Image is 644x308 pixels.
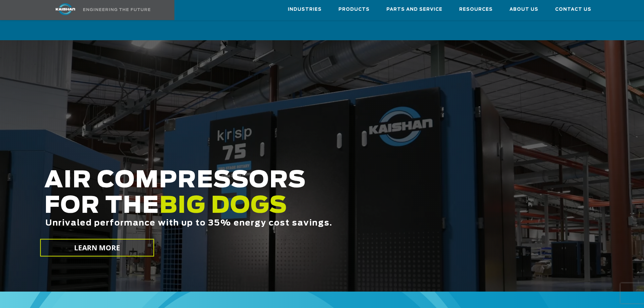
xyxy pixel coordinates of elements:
[555,6,591,13] span: Contact Us
[338,0,370,18] a: Products
[459,0,493,18] a: Resources
[45,219,332,227] span: Unrivaled performance with up to 35% energy cost savings.
[555,0,591,18] a: Contact Us
[159,195,287,218] span: BIG DOGS
[509,0,538,18] a: About Us
[83,8,150,11] img: Engineering the future
[40,3,91,15] img: kaishan logo
[338,6,370,13] span: Products
[74,243,120,253] span: LEARN MORE
[509,6,538,13] span: About Us
[288,6,322,13] span: Industries
[40,239,154,257] a: LEARN MORE
[44,168,506,249] h2: AIR COMPRESSORS FOR THE
[386,6,442,13] span: Parts and Service
[386,0,442,18] a: Parts and Service
[459,6,493,13] span: Resources
[288,0,322,18] a: Industries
